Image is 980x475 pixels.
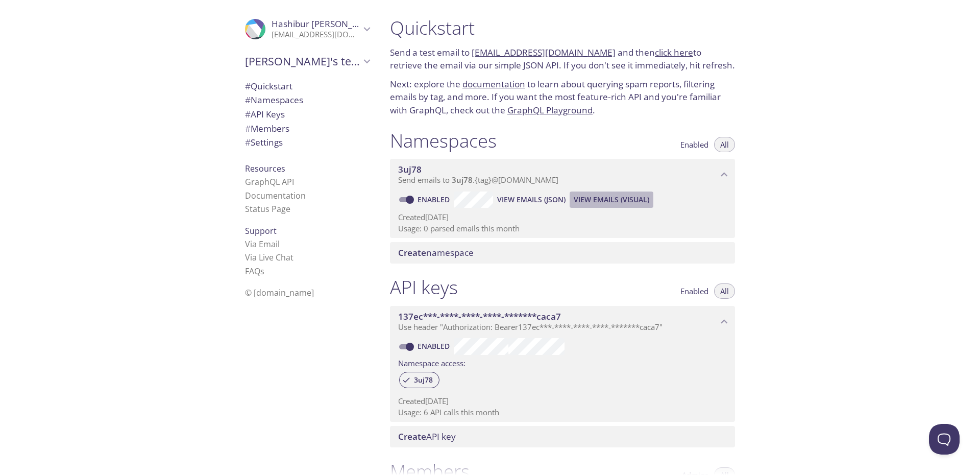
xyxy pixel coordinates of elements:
[245,108,285,120] span: API Keys
[245,190,306,201] a: Documentation
[245,123,251,134] span: #
[390,46,735,72] p: Send a test email to and then to retrieve the email via our simple JSON API. If you don't see it ...
[462,78,525,90] a: documentation
[245,239,280,250] a: Via Email
[272,30,360,40] p: [EMAIL_ADDRESS][DOMAIN_NAME]
[390,242,735,264] div: Create namespace
[398,247,426,258] span: Create
[237,12,378,46] div: Hashibur Rahman
[497,194,566,206] span: View Emails (JSON)
[237,122,378,136] div: Members
[398,431,456,442] span: API key
[399,372,439,388] div: 3uj78
[929,424,960,455] iframe: Help Scout Beacon - Open
[674,283,715,299] button: Enabled
[245,252,293,263] a: Via Live Chat
[245,287,314,298] span: © [DOMAIN_NAME]
[390,276,458,299] h1: API keys
[390,78,735,117] p: Next: explore the to learn about querying spam reports, filtering emails by tag, and more. If you...
[390,426,735,447] div: Create API Key
[245,203,290,215] a: Status Page
[237,135,378,150] div: Team Settings
[398,431,426,442] span: Create
[237,107,378,122] div: API Keys
[398,223,727,234] p: Usage: 0 parsed emails this month
[237,48,378,75] div: Hashibur's team
[245,54,360,68] span: [PERSON_NAME]'s team
[245,136,251,148] span: #
[245,94,303,106] span: Namespaces
[507,104,593,116] a: GraphQL Playground
[408,375,439,385] span: 3uj78
[472,46,616,58] a: [EMAIL_ADDRESS][DOMAIN_NAME]
[714,283,735,299] button: All
[398,163,422,175] span: 3uj78
[493,192,570,208] button: View Emails (JSON)
[245,266,264,277] a: FAQ
[398,407,727,418] p: Usage: 6 API calls this month
[398,175,558,185] span: Send emails to . {tag} @[DOMAIN_NAME]
[245,80,292,92] span: Quickstart
[655,46,693,58] a: click here
[245,94,251,106] span: #
[452,175,473,185] span: 3uj78
[245,136,283,148] span: Settings
[674,137,715,152] button: Enabled
[245,225,277,236] span: Support
[245,163,285,174] span: Resources
[272,18,380,30] span: Hashibur [PERSON_NAME]
[390,129,497,152] h1: Namespaces
[390,159,735,191] div: 3uj78 namespace
[245,123,289,134] span: Members
[237,93,378,107] div: Namespaces
[245,108,251,120] span: #
[570,192,653,208] button: View Emails (Visual)
[416,195,454,204] a: Enabled
[398,212,727,223] p: Created [DATE]
[714,137,735,152] button: All
[390,16,735,39] h1: Quickstart
[245,176,294,187] a: GraphQL API
[574,194,649,206] span: View Emails (Visual)
[416,341,454,351] a: Enabled
[237,79,378,93] div: Quickstart
[398,247,474,258] span: namespace
[398,355,465,370] label: Namespace access:
[398,396,727,407] p: Created [DATE]
[260,266,264,277] span: s
[245,80,251,92] span: #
